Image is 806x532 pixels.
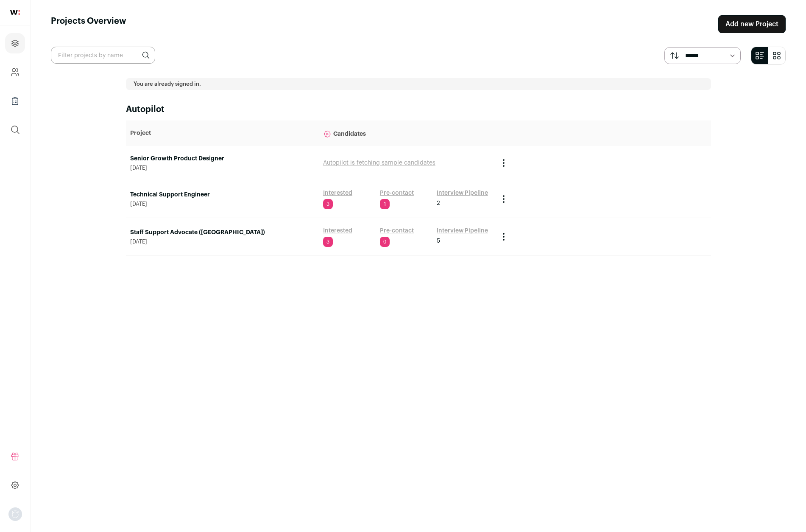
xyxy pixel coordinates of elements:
a: Company and ATS Settings [5,62,25,82]
a: Senior Growth Product Designer [130,154,315,163]
a: Interview Pipeline [437,189,488,197]
span: [DATE] [130,201,315,207]
a: Technical Support Engineer [130,190,315,199]
img: wellfound-shorthand-0d5821cbd27db2630d0214b213865d53afaa358527fdda9d0ea32b1df1b89c2c.svg [10,10,20,15]
a: Pre-contact [380,189,414,197]
input: Filter projects by name [51,47,155,64]
a: Staff Support Advocate ([GEOGRAPHIC_DATA]) [130,228,315,237]
a: Interview Pipeline [437,227,488,235]
a: Autopilot is fetching sample candidates [323,160,435,166]
a: Company Lists [5,91,25,111]
button: Project Actions [499,194,509,204]
h2: Autopilot [126,104,711,115]
button: Open dropdown [8,507,22,521]
a: Interested [323,227,352,235]
span: 2 [437,199,440,207]
span: 3 [323,199,333,209]
span: 1 [380,199,390,209]
a: Pre-contact [380,227,414,235]
p: Candidates [323,125,490,142]
span: 0 [380,237,390,247]
p: You are already signed in. [134,81,703,87]
a: Add new Project [718,15,786,33]
span: 5 [437,237,440,245]
button: Project Actions [499,158,509,168]
span: [DATE] [130,165,315,171]
button: Project Actions [499,232,509,242]
span: [DATE] [130,238,315,245]
a: Projects [5,33,25,53]
a: Interested [323,189,352,197]
h1: Projects Overview [51,15,126,33]
span: 3 [323,237,333,247]
p: Project [130,129,315,137]
img: nopic.png [8,507,22,521]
